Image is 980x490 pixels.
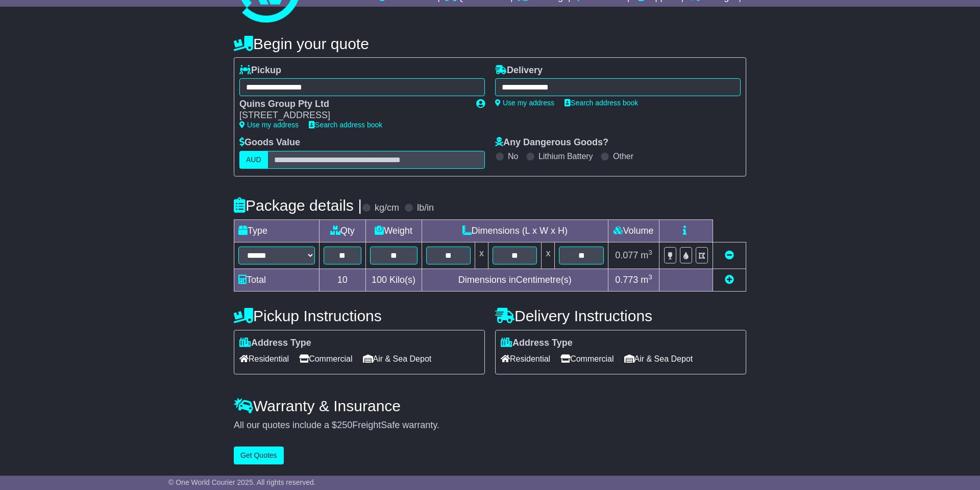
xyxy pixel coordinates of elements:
td: Volume [608,219,659,242]
div: [STREET_ADDRESS] [239,110,466,121]
td: 10 [320,269,366,291]
h4: Begin your quote [234,35,746,52]
h4: Package details | [234,197,362,214]
label: kg/cm [375,203,399,214]
label: AUD [239,151,268,169]
label: Lithium Battery [538,151,593,161]
label: Pickup [239,65,281,76]
td: Qty [320,219,366,242]
span: 250 [337,420,352,430]
span: m [641,275,652,285]
td: Kilo(s) [365,269,422,291]
h4: Warranty & Insurance [234,397,746,414]
td: Total [234,269,320,291]
h4: Pickup Instructions [234,307,485,324]
span: m [641,250,652,260]
label: lb/in [417,203,434,214]
span: Commercial [560,351,614,367]
span: Commercial [299,351,352,367]
sup: 3 [648,249,652,256]
h4: Delivery Instructions [495,307,746,324]
td: Dimensions (L x W x H) [422,219,608,242]
span: Residential [501,351,550,367]
td: Type [234,219,320,242]
span: 0.773 [615,275,638,285]
span: 100 [372,275,387,285]
label: Any Dangerous Goods? [495,137,608,148]
span: Air & Sea Depot [624,351,693,367]
td: Dimensions in Centimetre(s) [422,269,608,291]
a: Add new item [725,275,734,285]
sup: 3 [648,273,652,281]
a: Remove this item [725,250,734,260]
td: x [475,242,488,269]
span: © One World Courier 2025. All rights reserved. [168,478,316,486]
button: Get Quotes [234,447,284,464]
span: Residential [239,351,289,367]
span: Air & Sea Depot [363,351,432,367]
a: Search address book [565,99,638,107]
label: No [508,151,518,161]
label: Other [613,151,633,161]
a: Search address book [309,121,382,129]
label: Address Type [501,338,573,349]
label: Delivery [495,65,543,76]
td: x [542,242,555,269]
a: Use my address [239,121,299,129]
div: Quins Group Pty Ltd [239,99,466,110]
label: Goods Value [239,137,300,148]
a: Use my address [495,99,554,107]
div: All our quotes include a $ FreightSafe warranty. [234,420,746,431]
label: Address Type [239,338,311,349]
span: 0.077 [615,250,638,260]
td: Weight [365,219,422,242]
